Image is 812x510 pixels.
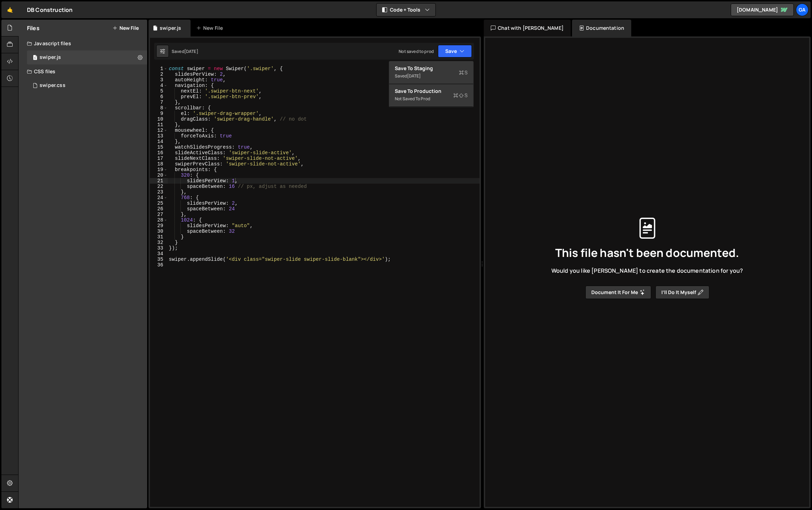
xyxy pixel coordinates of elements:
[150,217,168,223] div: 28
[150,150,168,156] div: 16
[27,24,40,32] h2: Files
[150,88,168,94] div: 5
[150,156,168,161] div: 17
[172,48,198,54] div: Saved
[572,20,631,36] div: Documentation
[655,286,709,299] button: I’ll do it myself
[150,133,168,139] div: 13
[395,88,468,95] div: Save to Production
[150,167,168,172] div: 19
[150,66,168,72] div: 1
[150,223,168,229] div: 29
[150,172,168,178] div: 20
[438,45,472,57] button: Save
[150,122,168,128] div: 11
[1,1,19,18] a: 🤙
[27,50,147,64] div: 15122/39552.js
[150,83,168,88] div: 4
[150,139,168,144] div: 14
[40,82,66,89] div: swiper.css
[150,184,168,189] div: 22
[150,212,168,217] div: 27
[150,234,168,240] div: 31
[399,48,434,54] div: Not saved to prod
[555,247,739,258] span: This file hasn't been documented.
[389,84,473,107] button: Save to ProductionS Not saved to prod
[33,55,37,61] span: 1
[150,206,168,212] div: 26
[150,100,168,105] div: 7
[150,262,168,268] div: 36
[150,257,168,262] div: 35
[27,79,147,93] div: 15122/45433.css
[40,54,61,61] div: swiper.js
[150,189,168,195] div: 23
[796,4,808,16] a: Ga
[407,73,421,79] div: [DATE]
[150,116,168,122] div: 10
[484,20,571,36] div: Chat with [PERSON_NAME]
[150,144,168,150] div: 15
[389,61,473,84] button: Save to StagingS Saved[DATE]
[453,92,468,99] span: S
[150,200,168,206] div: 25
[731,4,794,16] a: [DOMAIN_NAME]
[27,6,73,14] div: DB Construction
[395,95,468,103] div: Not saved to prod
[196,25,226,32] div: New File
[150,128,168,133] div: 12
[150,94,168,100] div: 6
[150,72,168,77] div: 2
[150,105,168,111] div: 8
[150,251,168,257] div: 34
[150,240,168,245] div: 32
[150,229,168,234] div: 30
[551,267,743,274] span: Would you like [PERSON_NAME] to create the documentation for you?
[19,64,147,79] div: CSS files
[160,25,181,32] div: swiper.js
[184,48,198,54] div: [DATE]
[19,36,147,50] div: Javascript files
[150,195,168,200] div: 24
[150,161,168,167] div: 18
[112,25,139,31] button: New File
[395,65,468,72] div: Save to Staging
[459,69,468,76] span: S
[395,72,468,80] div: Saved
[150,77,168,83] div: 3
[377,4,435,16] button: Code + Tools
[585,286,651,299] button: Document it for me
[150,245,168,251] div: 33
[150,178,168,184] div: 21
[150,111,168,116] div: 9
